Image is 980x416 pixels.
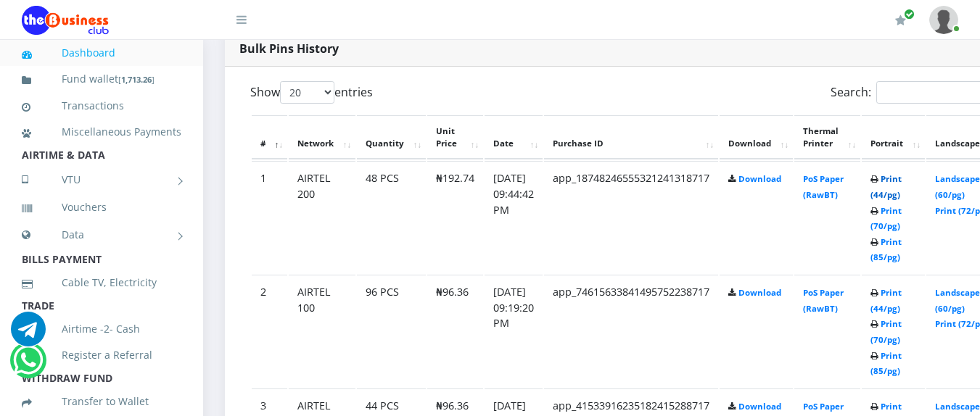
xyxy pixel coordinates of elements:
[22,89,181,122] a: Transactions
[22,191,181,224] a: Vouchers
[485,115,543,160] th: Date: activate to sort column ascending
[239,41,339,57] strong: Bulk Pins History
[485,275,543,387] td: [DATE] 09:19:20 PM
[280,81,334,104] select: Showentries
[22,115,181,149] a: Miscellaneous Payments
[929,6,958,34] img: User
[357,161,426,273] td: 48 PCS
[289,115,355,160] th: Network: activate to sort column ascending
[904,9,915,20] span: Renew/Upgrade Subscription
[895,14,906,26] i: Renew/Upgrade Subscription
[22,217,181,253] a: Data
[803,287,844,314] a: PoS Paper (RawBT)
[427,275,483,387] td: ₦96.36
[935,173,980,200] a: Landscape (60/pg)
[289,275,355,387] td: AIRTEL 100
[862,115,925,160] th: Portrait: activate to sort column ascending
[22,36,181,70] a: Dashboard
[870,205,902,232] a: Print (70/pg)
[11,323,46,346] a: Chat for support
[22,266,181,299] a: Cable TV, Electricity
[252,275,287,387] td: 2
[22,338,181,372] a: Register a Referral
[252,161,287,273] td: 1
[794,115,860,160] th: Thermal Printer: activate to sort column ascending
[738,401,781,412] a: Download
[427,161,483,273] td: ₦192.74
[485,161,543,273] td: [DATE] 09:44:42 PM
[870,287,902,314] a: Print (44/pg)
[803,173,844,200] a: PoS Paper (RawBT)
[720,115,793,160] th: Download: activate to sort column ascending
[252,115,287,160] th: #: activate to sort column descending
[870,350,902,377] a: Print (85/pg)
[738,287,781,298] a: Download
[427,115,483,160] th: Unit Price: activate to sort column ascending
[870,318,902,345] a: Print (70/pg)
[121,74,152,85] b: 1,713.26
[357,275,426,387] td: 96 PCS
[544,115,718,160] th: Purchase ID: activate to sort column ascending
[870,173,902,200] a: Print (44/pg)
[289,161,355,273] td: AIRTEL 200
[22,162,181,198] a: VTU
[544,275,718,387] td: app_74615633841495752238717
[870,236,902,263] a: Print (85/pg)
[13,354,43,378] a: Chat for support
[935,287,980,314] a: Landscape (60/pg)
[22,62,181,96] a: Fund wallet[1,713.26]
[250,81,373,104] label: Show entries
[22,312,181,346] a: Airtime -2- Cash
[357,115,426,160] th: Quantity: activate to sort column ascending
[118,74,155,85] small: [ ]
[738,173,781,184] a: Download
[544,161,718,273] td: app_18748246555321241318717
[22,6,109,35] img: Logo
